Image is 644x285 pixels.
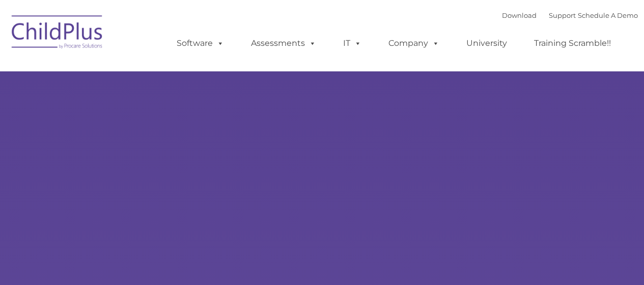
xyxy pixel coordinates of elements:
a: Company [378,33,450,54]
a: Support [549,11,576,19]
a: Training Scramble!! [524,33,621,54]
a: Assessments [241,33,326,54]
font: | [502,11,638,19]
a: University [456,33,517,54]
img: ChildPlus by Procare Solutions [7,8,108,59]
a: IT [333,33,372,54]
a: Software [166,33,234,54]
a: Download [502,11,537,19]
a: Schedule A Demo [578,11,638,19]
